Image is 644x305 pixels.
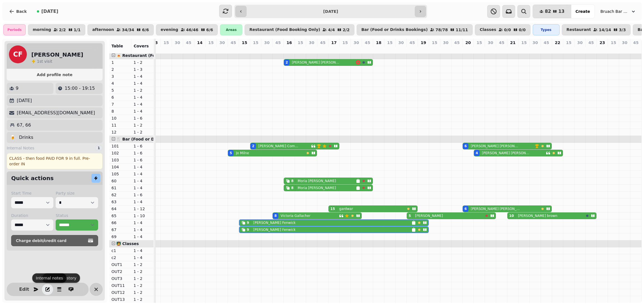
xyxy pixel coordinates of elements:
h2: [PERSON_NAME] [31,51,83,59]
button: Bruach Bar & Restaurant [597,6,640,16]
p: [PERSON_NAME] Comrie [258,144,299,148]
div: 5 [409,214,411,218]
p: 0 / 0 [504,28,511,32]
p: 30 [175,40,180,45]
p: 1 - 4 [134,227,151,233]
p: 4 / 4 [328,28,335,32]
p: 1 - 2 [134,283,151,288]
p: Drinks [19,134,33,141]
p: 1 - 4 [134,164,151,170]
div: 9 [247,221,249,225]
p: OUT3 [112,276,129,281]
p: 45 [231,40,236,45]
div: 6 [465,144,467,148]
p: 105 [112,171,129,177]
p: 45 [409,40,415,45]
p: 0 [321,47,325,52]
div: 2 [252,144,254,148]
div: 6 [465,207,467,211]
button: Create [571,5,595,18]
div: 5 [230,151,232,155]
p: 10 [511,47,515,52]
p: 0 [611,47,616,52]
p: 0 [499,47,504,52]
p: 16 [287,40,292,45]
p: Moria [PERSON_NAME] [298,179,336,183]
p: 0 [186,47,191,52]
p: 0 [544,47,549,52]
p: 62 [112,192,129,198]
p: 1 - 4 [134,220,151,226]
div: 9 [247,227,249,232]
p: 15 [611,40,616,45]
p: [PERSON_NAME] [415,214,443,218]
p: 3 [112,74,129,79]
p: Jo Milne [236,151,249,155]
p: 45 [454,40,460,45]
p: 20 [465,40,471,45]
div: Internal notes [32,273,67,283]
p: 0 [600,47,605,52]
p: 0 [555,47,560,52]
span: 🧑‍🏫 Classes [116,241,139,246]
p: 23 [600,40,605,45]
span: 13 [558,9,564,14]
p: 0 [421,47,426,52]
p: 2 [112,67,129,72]
p: 15 [242,40,247,45]
p: 5 [410,47,415,52]
p: 15 [432,40,437,45]
p: evening [161,28,178,32]
p: 1 - 4 [134,185,151,191]
p: 15 [298,40,303,45]
p: 3 / 3 [619,28,626,32]
p: 5 [112,88,129,93]
p: 0 [164,47,169,52]
p: 1 - 4 [134,108,151,114]
p: 1 - 6 [134,157,151,163]
p: afternoon [92,28,114,32]
p: [PERSON_NAME] [PERSON_NAME] [471,144,519,148]
h2: Quick actions [11,174,54,182]
p: 0 [455,47,459,52]
p: 0 [377,47,381,52]
p: 15 [253,40,258,45]
p: 1 - 3 [134,67,151,72]
p: 1 - 4 [134,101,151,107]
p: 0 [432,47,437,52]
span: st [39,59,44,64]
p: 6 [112,95,129,100]
button: 8213 [533,5,571,18]
p: 2 / 2 [343,28,350,32]
span: Table [112,44,123,48]
p: 30 [309,40,314,45]
p: 0 [522,47,526,52]
p: 30 [532,40,538,45]
p: 0 [589,47,593,52]
p: 30 [398,40,404,45]
p: [PERSON_NAME] Fenwick [253,227,295,232]
p: OUT11 [112,283,129,288]
p: c2 [112,255,129,260]
p: Bar (Food or Drinks Bookings) [361,28,428,32]
p: 1 - 4 [134,171,151,177]
span: Covers [134,44,149,48]
p: Moria [PERSON_NAME] [298,186,336,190]
button: Charge debit/credit card [11,235,98,246]
p: 15 [332,47,336,52]
p: 45 [320,40,325,45]
p: 1 - 6 [134,115,151,121]
p: OUT2 [112,269,129,274]
p: 1 - 4 [134,248,151,253]
p: 1 - 2 [134,297,151,302]
p: 0 [622,47,627,52]
p: 1 - 6 [134,143,151,149]
p: 18 [376,40,381,45]
p: 101 [112,143,129,149]
p: OUT13 [112,297,129,302]
p: 1 - 2 [134,290,151,295]
p: 30 [354,40,359,45]
span: 82 [545,9,551,14]
p: visit [37,59,52,64]
p: 0 [533,47,538,52]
